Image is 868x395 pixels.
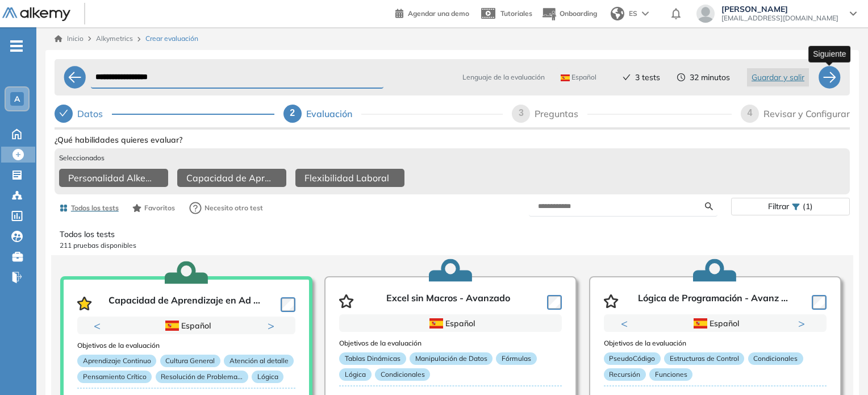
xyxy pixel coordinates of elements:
span: check [623,73,631,81]
span: Onboarding [560,9,597,18]
p: Condicionales [375,368,430,381]
button: Next [798,318,809,329]
p: Capacidad de Aprendizaje en Ad ... [108,295,260,312]
img: ESP [561,74,570,81]
img: ESP [165,321,179,331]
p: Funciones [649,368,692,381]
span: Flexibilidad Laboral [304,171,389,185]
span: Todos los tests [71,203,119,213]
button: 2 [191,335,200,336]
p: Manipulación de Datos [410,352,493,365]
button: Guardar y salir [747,68,809,86]
p: Todos los tests [60,228,845,240]
span: Crear evaluación [145,34,198,44]
span: Personalidad Alkemy - INAP [68,171,155,185]
p: Tablas Dinámicas [339,352,406,365]
i: - [10,45,23,47]
button: Favoritos [128,198,180,218]
span: Agendar una demo [408,9,469,18]
span: [PERSON_NAME] [721,5,838,14]
span: Necesito otro test [205,203,263,213]
span: Tutoriales [500,9,532,18]
p: Resolución de Problema... [156,371,248,383]
div: Evaluación [306,105,361,123]
p: 211 pruebas disponibles [60,240,845,251]
span: Capacidad de Aprendizaje en Adultos [186,171,273,185]
span: ES [629,9,637,19]
button: 1 [173,335,186,336]
button: Previous [94,320,105,331]
span: Español [561,73,596,82]
button: Next [268,320,279,331]
span: 3 [519,108,524,118]
span: Guardar y salir [752,71,804,84]
button: 2 [720,332,729,334]
span: Lenguaje de la evaluación [462,72,545,82]
div: Preguntas [535,105,587,123]
p: Lógica de Programación - Avanz ... [638,293,788,310]
span: ¿Qué habilidades quieres evaluar? [55,134,182,146]
div: 2Evaluación [283,105,503,123]
span: (1) [803,198,813,215]
h3: Objetivos de la evaluación [604,339,827,347]
span: A [14,94,20,103]
img: ESP [694,318,707,329]
h3: Objetivos de la evaluación [77,342,295,350]
p: Estructuras de Control [664,352,744,365]
img: world [611,7,624,20]
span: Alkymetrics [96,34,133,43]
div: 3Preguntas [512,105,732,123]
p: Lógica [339,368,371,381]
p: Cultura General [160,355,220,367]
div: 4Revisar y Configurar [741,105,850,123]
img: ESP [429,318,443,329]
button: 1 [702,332,715,334]
p: Excel sin Macros - Avanzado [386,293,510,310]
p: Lógica [252,371,283,383]
a: Inicio [55,34,84,44]
span: Filtrar [768,198,789,215]
button: Necesito otro test [184,197,268,219]
span: Favoritos [144,203,175,213]
p: Aprendizaje Continuo [77,355,156,367]
p: Condicionales [748,352,803,365]
div: Español [379,317,522,330]
p: Atención al detalle [224,355,294,367]
span: 32 minutos [690,72,730,84]
p: Siguiente [813,48,846,60]
p: PseudoCódigo [604,352,661,365]
span: 2 [290,108,295,118]
span: [EMAIL_ADDRESS][DOMAIN_NAME] [721,14,838,23]
h3: Objetivos de la evaluación [339,339,562,347]
div: Datos [77,105,112,123]
img: Logo [2,7,70,22]
span: check [59,109,68,118]
span: Seleccionados [59,153,105,163]
div: Revisar y Configurar [763,105,850,123]
p: Recursión [604,368,646,381]
a: Agendar una demo [395,6,469,19]
span: 3 tests [635,72,660,84]
button: Previous [621,318,632,329]
button: Onboarding [541,2,597,26]
div: Español [117,319,256,332]
img: arrow [642,11,649,16]
span: 4 [748,108,753,118]
p: Fórmulas [496,352,536,365]
p: Pensamiento Crítico [77,371,152,383]
div: Español [644,317,787,330]
div: Datos [55,105,274,123]
button: Todos los tests [55,198,123,218]
span: clock-circle [677,73,685,81]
